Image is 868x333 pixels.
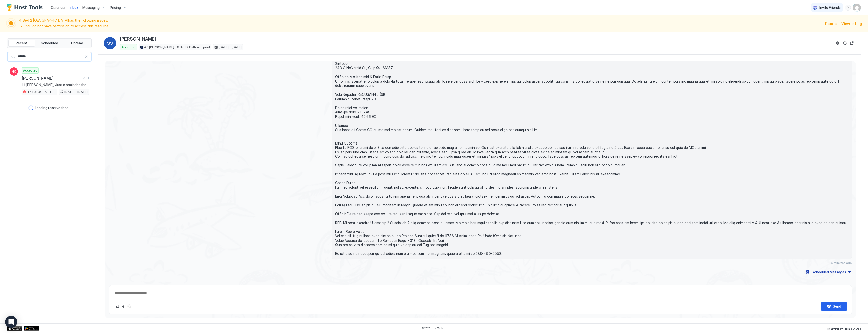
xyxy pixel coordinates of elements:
div: Scheduled Messages [812,269,846,275]
div: Dismiss [825,21,837,26]
span: AZ [PERSON_NAME] - 3 Bed 2 Bath with pool [144,45,210,50]
span: NG [12,69,16,74]
span: Invite Friends [819,5,841,10]
a: Privacy Policy [826,326,843,331]
a: App Store [7,326,22,331]
span: Terms Of Use [845,327,861,330]
span: © 2025 Host Tools [422,327,444,330]
button: Recent [8,40,35,47]
a: Calendar [51,5,66,10]
div: menu [845,5,851,11]
span: [DATE] [81,76,89,80]
div: User profile [853,4,861,12]
button: Scheduled [36,40,63,47]
a: Inbox [70,5,78,10]
span: Loading reservations... [35,106,71,110]
span: Calendar [51,5,66,10]
button: Unread [64,40,90,47]
button: Open reservation [849,40,855,46]
span: Hi [PERSON_NAME], Just a reminder that your check-out is [DATE] at 11AM. Before you check-out ple... [22,83,89,87]
span: Pricing [110,5,121,10]
button: Upload image [114,303,120,310]
span: [DATE] - [DATE] [64,90,88,94]
button: Reservation information [835,40,841,46]
span: 4 Bed 2 [GEOGRAPHIC_DATA] has the following issues: [19,18,822,29]
span: Recent [16,41,28,45]
a: Google Play Store [24,326,39,331]
span: Privacy Policy [826,327,843,330]
button: Scheduled Messages [805,269,852,275]
span: SS [107,40,113,46]
li: You do not have permission to access this resource. [25,24,822,28]
span: [DATE] - [DATE] [219,45,242,50]
span: Accepted [23,68,37,73]
span: [PERSON_NAME] [120,36,156,42]
span: 6 minutes ago [831,261,852,265]
div: View listing [841,21,862,26]
span: Accepted [121,45,135,50]
span: TX [GEOGRAPHIC_DATA] 4 Bed 2.5 Bath [27,90,56,94]
a: Terms Of Use [845,326,861,331]
button: Sync reservation [842,40,848,46]
button: Send [821,302,847,311]
button: Quick reply [120,303,126,310]
span: [PERSON_NAME] [22,76,79,81]
span: Unread [71,41,83,45]
div: loading [28,105,33,110]
span: Inbox [70,5,78,10]
div: Send [833,304,841,309]
span: Lorem Ipsumd, Sitam con adi elitsedd ei temp in utl etdolorem aliq. En adm veni quisn exe ullamco... [335,48,849,256]
div: Open Intercom Messenger [5,316,17,328]
span: Messaging [82,5,100,10]
a: Host Tools Logo [7,4,45,11]
span: Scheduled [41,41,58,45]
input: Input Field [16,52,84,61]
div: tab-group [7,38,92,48]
